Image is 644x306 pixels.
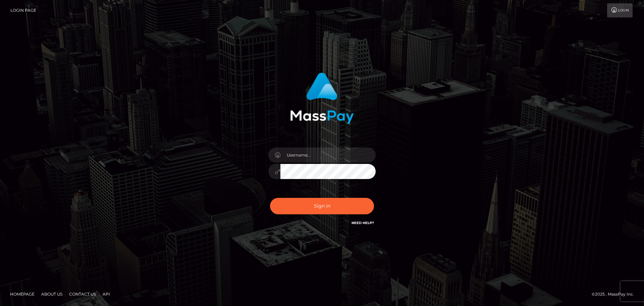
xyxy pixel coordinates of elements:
a: Login Page [10,3,36,17]
a: Login [607,3,633,17]
img: MassPay Login [290,73,354,124]
button: Sign in [270,198,374,214]
input: Username... [280,147,376,163]
div: © 2025 , MassPay Inc. [592,291,639,298]
a: Homepage [7,289,37,299]
a: API [100,289,113,299]
a: Contact Us [66,289,99,299]
a: Need Help? [352,221,374,225]
a: About Us [39,289,65,299]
